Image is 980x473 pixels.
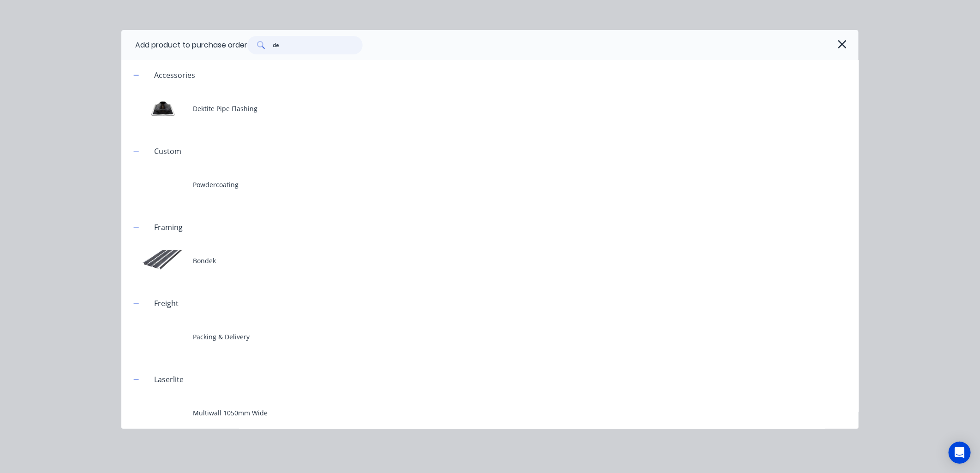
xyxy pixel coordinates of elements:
div: Custom [147,146,189,157]
div: Framing [147,222,190,233]
div: Accessories [147,70,203,81]
input: Search products... [273,36,363,54]
div: Laserlite [147,374,191,385]
div: Open Intercom Messenger [949,442,971,464]
div: Add product to purchase order [135,40,247,51]
div: Freight [147,298,186,309]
